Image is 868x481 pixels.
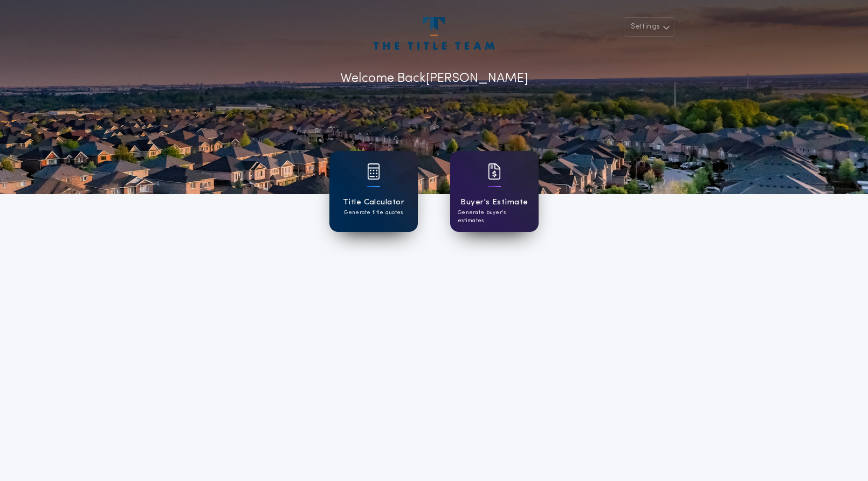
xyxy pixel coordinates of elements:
[460,196,528,209] h1: Buyer's Estimate
[367,163,380,180] img: card icon
[329,151,418,232] a: card iconTitle CalculatorGenerate title quotes
[343,196,404,209] h1: Title Calculator
[488,163,501,180] img: card icon
[624,17,674,37] button: Settings
[458,209,531,225] p: Generate buyer's estimates
[374,17,494,50] img: account-logo
[344,209,403,217] p: Generate title quotes
[450,151,539,232] a: card iconBuyer's EstimateGenerate buyer's estimates
[340,69,528,88] p: Welcome Back [PERSON_NAME]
